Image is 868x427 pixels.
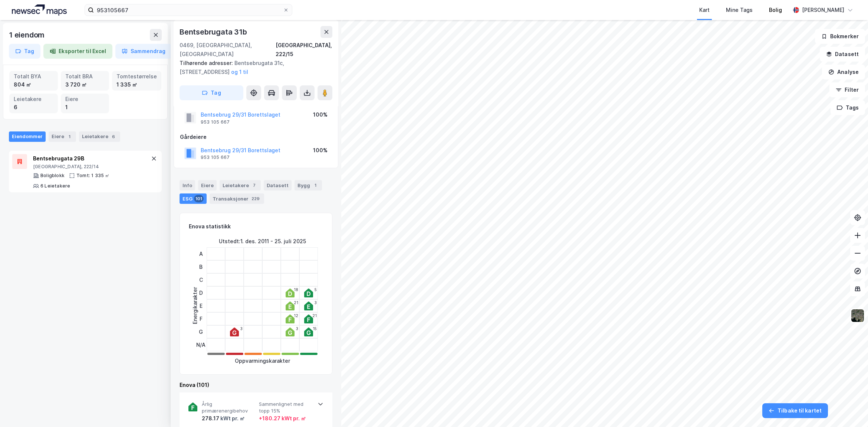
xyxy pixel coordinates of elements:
div: N/A [196,338,206,351]
button: Datasett [820,47,865,62]
div: G [196,325,206,338]
div: 100% [313,146,328,155]
div: Kart [699,6,710,14]
div: 3 [240,326,243,331]
button: Tags [831,100,865,115]
div: Leietakere [220,180,261,190]
span: Tilhørende adresser: [180,60,234,66]
div: 6 Leietakere [40,183,70,189]
button: Tag [9,44,40,59]
button: Tilbake til kartet [762,403,828,418]
div: 804 ㎡ [14,81,53,89]
div: + 180.27 kWt pr. ㎡ [259,414,306,423]
div: Bentsebrugata 31c, [STREET_ADDRESS] [180,59,326,76]
div: ESG [180,193,207,204]
div: 229 [250,195,261,202]
div: Datasett [264,180,292,190]
span: Sammenlignet med topp 15% [259,401,313,414]
div: 6 [110,133,117,140]
div: Mine Tags [726,6,753,14]
div: 5 [315,287,317,292]
div: Gårdeiere [180,133,332,141]
div: 1 eiendom [9,29,46,41]
button: Analyse [822,65,865,79]
div: [PERSON_NAME] [802,6,844,14]
button: Sammendrag [115,44,172,59]
div: Kontrollprogram for chat [831,391,868,427]
div: Tomtestørrelse [116,72,157,81]
div: C [196,273,206,286]
div: 21 [312,313,317,318]
div: 1 [65,103,105,111]
div: 6 [14,103,53,111]
img: 9k= [851,309,865,323]
div: 3 720 ㎡ [65,81,105,89]
div: [GEOGRAPHIC_DATA], 222/14 [33,164,149,170]
span: Årlig primærenergibehov [202,401,256,414]
div: 3 [315,300,317,305]
div: F [196,312,206,325]
div: Oppvarmingskarakter [235,356,290,365]
div: [GEOGRAPHIC_DATA], 222/15 [276,41,332,59]
div: A [196,247,206,260]
div: 7 [250,182,258,189]
div: 101 [194,195,204,202]
div: D [196,286,206,299]
div: Bygg [295,180,322,190]
div: 953 105 667 [201,154,230,160]
div: Eiere [198,180,217,190]
div: B [196,260,206,273]
div: Eiere [49,131,76,142]
div: Leietakere [79,131,120,142]
div: Totalt BRA [65,72,105,81]
div: 3 [296,326,298,331]
div: Energikarakter [191,287,200,324]
div: 100% [313,110,328,119]
div: Enova statistikk [189,222,231,231]
input: Søk på adresse, matrikkel, gårdeiere, leietakere eller personer [94,4,283,16]
button: Filter [829,82,865,97]
div: Bentsebrugata 31b [180,26,249,38]
div: Eiere [65,95,105,103]
div: 278.17 [202,414,245,423]
div: Enova (101) [180,381,332,389]
div: Boligblokk [40,173,65,179]
button: Tag [180,85,243,100]
div: Eiendommer [9,131,46,142]
div: Totalt BYA [14,72,53,81]
div: Transaksjoner [210,193,264,204]
div: Info [180,180,195,190]
div: kWt pr. ㎡ [219,414,245,423]
div: 21 [294,300,298,305]
div: 1 [312,182,319,189]
div: 18 [294,287,298,292]
div: E [196,299,206,312]
div: 0469, [GEOGRAPHIC_DATA], [GEOGRAPHIC_DATA] [180,41,276,59]
button: Eksporter til Excel [43,44,112,59]
div: 1 335 ㎡ [116,81,157,89]
img: logo.a4113a55bc3d86da70a041830d287a7e.svg [12,4,67,16]
div: Bolig [769,6,782,14]
div: 15 [313,326,317,331]
div: Leietakere [14,95,53,103]
div: Bentsebrugata 29B [33,154,149,163]
div: Tomt: 1 335 ㎡ [76,173,110,179]
div: Utstedt : 1. des. 2011 - 25. juli 2025 [219,237,306,246]
div: 12 [294,313,298,318]
button: Bokmerker [815,29,865,44]
div: 1 [66,133,73,140]
div: 953 105 667 [201,119,230,125]
iframe: Chat Widget [831,391,868,427]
